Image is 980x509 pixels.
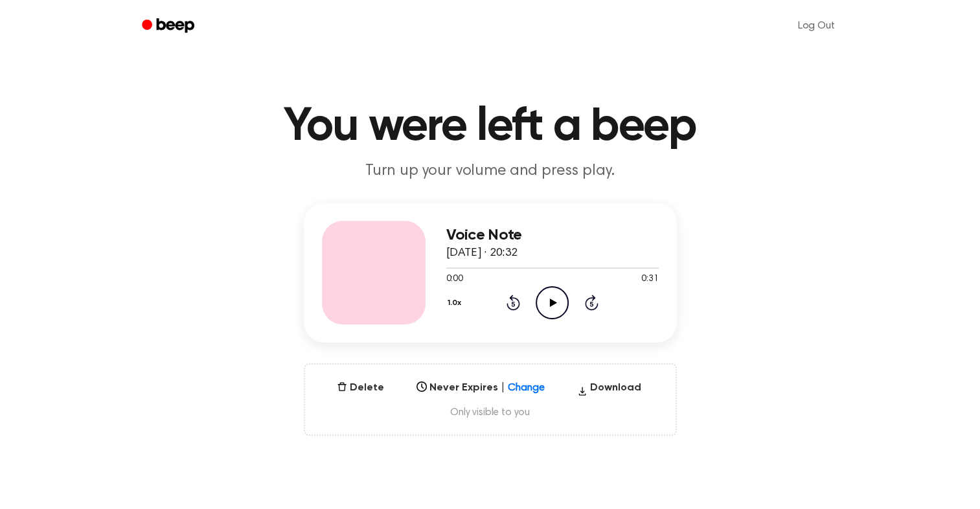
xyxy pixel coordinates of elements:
[785,10,848,41] a: Log Out
[446,292,466,314] button: 1.0x
[446,273,463,286] span: 0:00
[446,227,659,244] h3: Voice Note
[332,380,389,396] button: Delete
[446,247,518,259] span: [DATE] · 20:32
[641,273,658,286] span: 0:31
[321,406,660,419] span: Only visible to you
[133,14,206,39] a: Beep
[242,161,739,182] p: Turn up your volume and press play.
[159,104,822,150] h1: You were left a beep
[572,380,646,401] button: Download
